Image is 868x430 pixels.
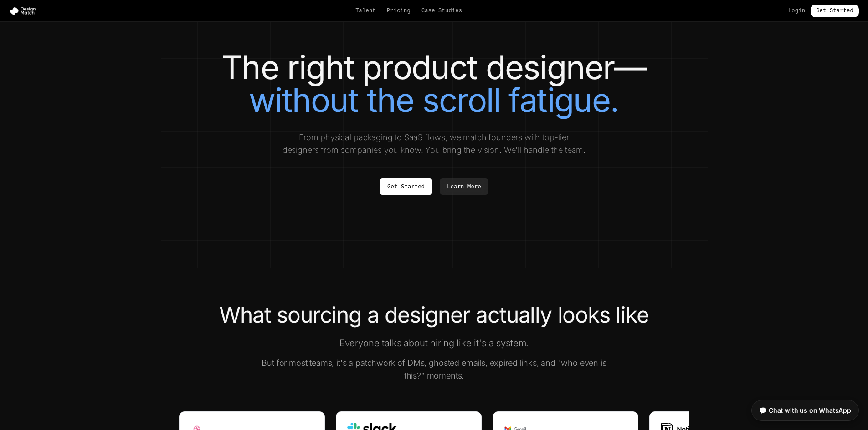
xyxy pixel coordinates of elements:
[179,304,689,326] h2: What sourcing a designer actually looks like
[259,337,609,349] p: Everyone talks about hiring like it's a system.
[788,7,805,15] a: Login
[179,51,689,116] h1: The right product designer—
[9,6,40,15] img: Design Match
[249,80,619,120] span: without the scroll fatigue.
[421,7,462,15] a: Case Studies
[259,357,609,382] p: But for most teams, it's a patchwork of DMs, ghosted emails, expired links, and "who even is this...
[751,400,859,421] a: 💬 Chat with us on WhatsApp
[811,5,859,17] a: Get Started
[387,7,411,15] a: Pricing
[355,7,376,15] a: Talent
[281,131,587,157] p: From physical packaging to SaaS flows, we match founders with top-tier designers from companies y...
[380,178,432,195] a: Get Started
[440,178,488,195] a: Learn More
